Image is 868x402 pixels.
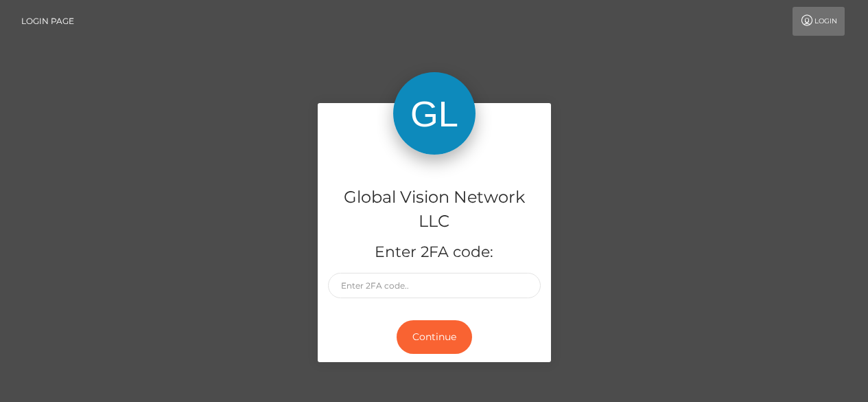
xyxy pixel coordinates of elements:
a: Login Page [21,7,74,36]
h4: Global Vision Network LLC [328,186,541,234]
a: Login [793,7,845,36]
img: Global Vision Network LLC [393,72,476,155]
input: Enter 2FA code.. [328,273,541,298]
button: Continue [397,320,472,354]
h5: Enter 2FA code: [328,242,541,263]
